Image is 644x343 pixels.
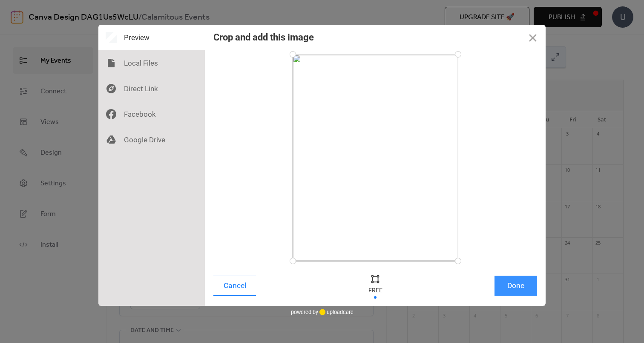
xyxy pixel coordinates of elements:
div: Local Files [98,50,205,76]
div: Preview [98,25,205,50]
button: Close [520,25,546,50]
div: powered by [291,306,354,319]
div: Crop and add this image [213,32,314,43]
div: Direct Link [98,76,205,101]
div: Facebook [98,101,205,127]
div: Google Drive [98,127,205,153]
button: Done [494,276,537,296]
button: Cancel [213,276,256,296]
a: uploadcare [318,309,354,315]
